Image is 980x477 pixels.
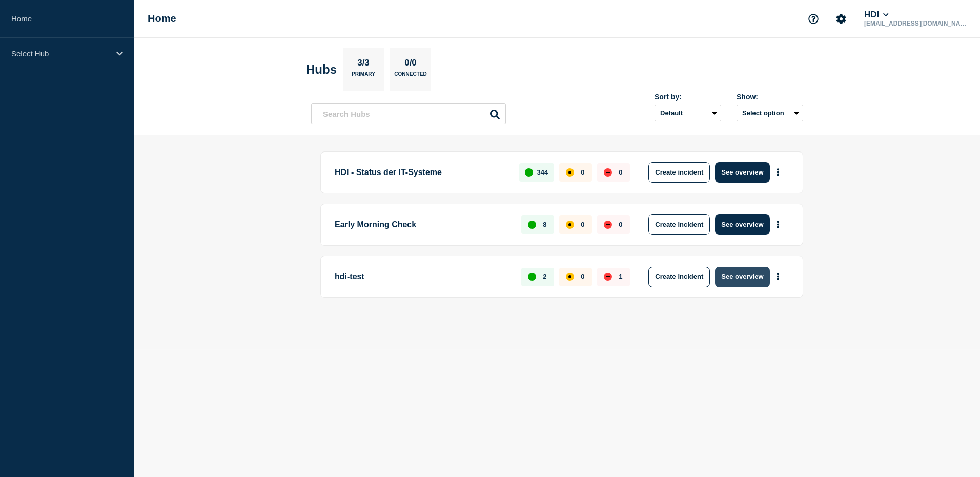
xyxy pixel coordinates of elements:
[11,49,110,58] p: Select Hub
[581,273,584,280] p: 0
[528,273,536,281] div: up
[771,267,785,286] button: More actions
[581,168,584,176] p: 0
[648,214,710,235] button: Create incident
[566,221,574,229] div: affected
[648,162,710,183] button: Create incident
[306,62,337,77] h2: Hubs
[581,221,584,228] p: 0
[566,273,574,281] div: affected
[619,168,622,176] p: 0
[737,105,803,121] button: Select option
[335,214,509,235] p: Early Morning Check
[354,58,374,71] p: 3/3
[715,267,769,287] button: See overview
[352,71,375,82] p: Primary
[528,221,536,229] div: up
[335,267,509,287] p: hdi-test
[394,71,426,82] p: Connected
[604,221,612,229] div: down
[803,8,824,30] button: Support
[715,162,769,183] button: See overview
[604,168,612,177] div: down
[543,221,546,228] p: 8
[335,162,507,183] p: HDI - Status der IT-Systeme
[715,214,769,235] button: See overview
[648,267,710,287] button: Create incident
[862,10,891,20] button: HDI
[830,8,852,30] button: Account settings
[619,273,622,280] p: 1
[604,273,612,281] div: down
[148,13,176,25] h1: Home
[525,168,533,177] div: up
[543,273,546,280] p: 2
[737,93,803,101] div: Show:
[537,168,548,176] p: 344
[655,93,721,101] div: Sort by:
[311,103,506,124] input: Search Hubs
[619,221,622,228] p: 0
[862,20,969,27] p: [EMAIL_ADDRESS][DOMAIN_NAME]
[566,168,574,177] div: affected
[771,163,785,182] button: More actions
[655,105,721,121] select: Sort by
[771,215,785,234] button: More actions
[401,58,421,71] p: 0/0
